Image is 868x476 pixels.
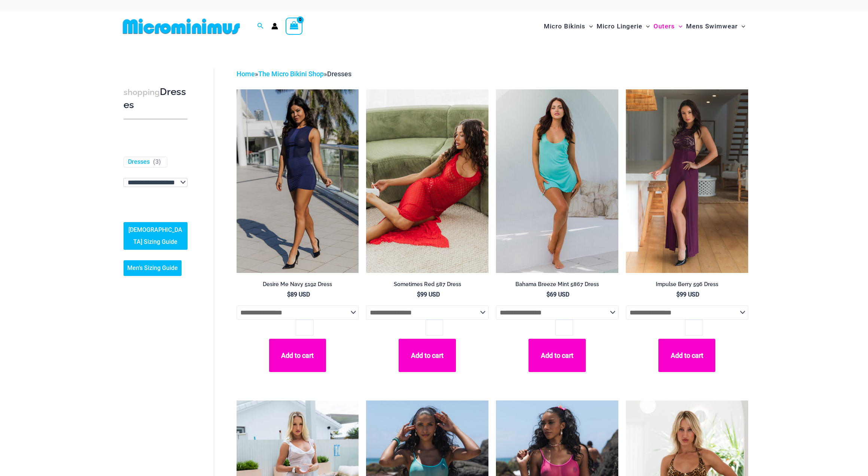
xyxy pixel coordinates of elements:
a: The Micro Bikini Shop [258,70,324,78]
span: Micro Lingerie [597,17,642,36]
a: Sometimes Red 587 Dress 10Sometimes Red 587 Dress 09Sometimes Red 587 Dress 09 [366,89,488,273]
span: $ [676,291,680,298]
a: Bahama Breeze Mint 5867 Dress 01Bahama Breeze Mint 5867 Dress 03Bahama Breeze Mint 5867 Dress 03 [496,89,618,273]
a: Home [237,70,255,78]
img: Bahama Breeze Mint 5867 Dress 01 [496,89,618,273]
button: Add to cart [399,339,456,372]
a: Micro LingerieMenu ToggleMenu Toggle [595,15,652,38]
input: Product quantity [296,320,313,335]
bdi: 99 USD [417,291,440,298]
a: Bahama Breeze Mint 5867 Dress [496,281,618,291]
input: Product quantity [426,320,443,335]
span: Micro Bikinis [544,17,585,36]
a: Desire Me Navy 5192 Dress 11Desire Me Navy 5192 Dress 09Desire Me Navy 5192 Dress 09 [237,89,359,273]
a: Sometimes Red 587 Dress [366,281,488,291]
h2: Impulse Berry 596 Dress [626,281,748,288]
a: Mens SwimwearMenu ToggleMenu Toggle [684,15,747,38]
a: OutersMenu ToggleMenu Toggle [652,15,684,38]
span: Mens Swimwear [686,17,738,36]
input: Product quantity [555,320,573,335]
a: Search icon link [257,22,264,31]
a: Impulse Berry 596 Dress [626,281,748,291]
bdi: 99 USD [676,291,699,298]
select: wpc-taxonomy-pa_fabric-type-746009 [124,178,188,187]
span: Dresses [327,70,351,78]
h2: Desire Me Navy 5192 Dress [237,281,359,288]
h2: Bahama Breeze Mint 5867 Dress [496,281,618,288]
bdi: 89 USD [287,291,310,298]
a: Micro BikinisMenu ToggleMenu Toggle [542,15,595,38]
img: MM SHOP LOGO FLAT [120,18,243,35]
span: shopping [124,87,160,97]
a: Men’s Sizing Guide [124,260,182,276]
bdi: 69 USD [546,291,569,298]
a: Desire Me Navy 5192 Dress [237,281,359,291]
span: $ [546,291,550,298]
img: Sometimes Red 587 Dress 10 [366,89,488,273]
a: [DEMOGRAPHIC_DATA] Sizing Guide [124,222,188,250]
h3: Dresses [124,86,188,111]
span: » » [237,70,351,78]
img: Desire Me Navy 5192 Dress 11 [237,89,359,273]
img: Impulse Berry 596 Dress 02 [626,89,748,273]
nav: Site Navigation [541,14,749,39]
span: ( ) [153,158,161,166]
span: Menu Toggle [642,17,650,36]
a: Impulse Berry 596 Dress 02Impulse Berry 596 Dress 03Impulse Berry 596 Dress 03 [626,89,748,273]
span: $ [287,291,290,298]
input: Product quantity [685,320,703,335]
span: Menu Toggle [738,17,745,36]
a: Account icon link [271,23,278,30]
h2: Sometimes Red 587 Dress [366,281,488,288]
button: Add to cart [529,339,585,372]
a: Dresses [128,158,150,166]
span: $ [417,291,420,298]
span: Menu Toggle [585,17,593,36]
button: Add to cart [269,339,326,372]
span: Outers [654,17,675,36]
span: 3 [155,158,159,165]
span: Menu Toggle [675,17,682,36]
a: View Shopping Cart, empty [286,18,303,35]
button: Add to cart [658,339,715,372]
